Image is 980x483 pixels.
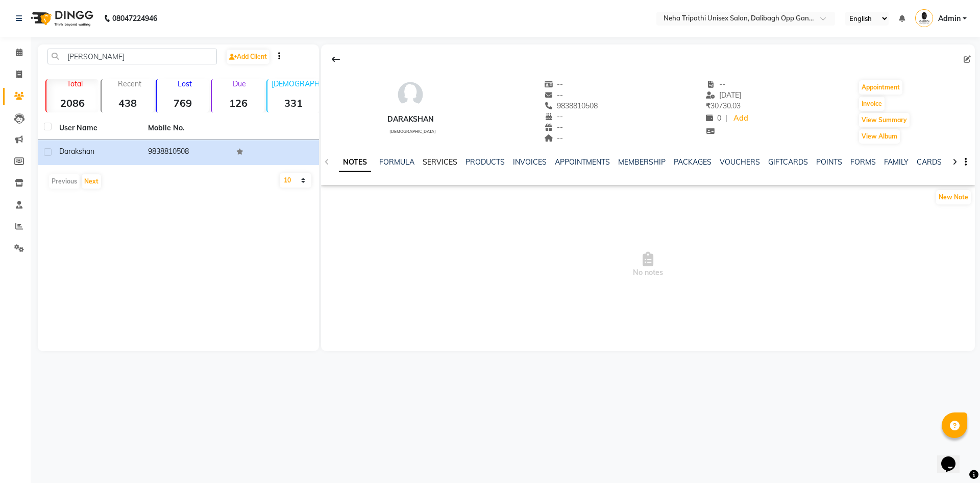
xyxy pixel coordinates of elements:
[385,114,436,125] div: Darakshan
[59,147,94,156] span: Darakshan
[112,4,157,33] b: 08047224946
[513,157,547,167] a: INVOICES
[272,79,320,88] p: [DEMOGRAPHIC_DATA]
[395,79,426,110] img: avatar
[706,90,741,100] span: [DATE]
[325,50,347,69] div: Back to Client
[859,97,885,111] button: Invoice
[915,9,933,27] img: Admin
[706,113,721,123] span: 0
[731,111,749,126] a: Add
[544,112,563,121] span: --
[82,174,101,189] button: Next
[142,117,231,140] th: Mobile No.
[212,97,264,109] strong: 126
[555,157,610,167] a: APPOINTMENTS
[544,101,598,110] span: 9838810508
[706,80,725,89] span: --
[142,140,231,165] td: 9838810508
[321,214,975,316] span: No notes
[26,4,96,33] img: logo
[917,157,942,167] a: CARDS
[423,157,457,167] a: SERVICES
[720,157,760,167] a: VOUCHERS
[544,80,563,89] span: --
[51,79,99,88] p: Total
[227,50,269,64] a: Add Client
[936,190,971,204] button: New Note
[106,79,154,88] p: Recent
[859,129,900,144] button: View Album
[850,157,876,167] a: FORMS
[161,79,209,88] p: Lost
[725,113,727,124] span: |
[47,49,217,64] input: Search by Name/Mobile/Email/Code
[674,157,712,167] a: PACKAGES
[157,97,209,109] strong: 769
[544,123,563,132] span: --
[706,101,741,110] span: 30730.03
[53,117,142,140] th: User Name
[937,442,970,473] iframe: chat widget
[379,157,414,167] a: FORMULA
[339,153,371,172] a: NOTES
[706,101,710,110] span: ₹
[389,129,436,134] span: [DEMOGRAPHIC_DATA]
[544,90,563,100] span: --
[618,157,666,167] a: MEMBERSHIP
[859,113,910,127] button: View Summary
[214,79,264,88] p: Due
[102,97,154,109] strong: 438
[816,157,842,167] a: POINTS
[938,13,961,24] span: Admin
[859,80,902,95] button: Appointment
[884,157,909,167] a: FAMILY
[544,133,563,143] span: --
[465,157,505,167] a: PRODUCTS
[768,157,808,167] a: GIFTCARDS
[46,97,99,109] strong: 2086
[267,97,320,109] strong: 331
